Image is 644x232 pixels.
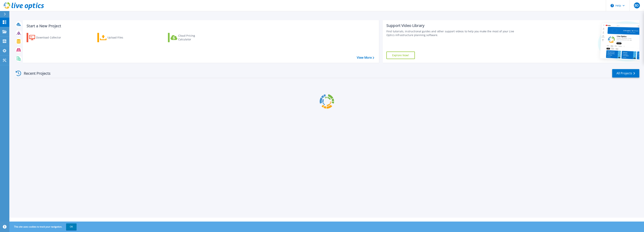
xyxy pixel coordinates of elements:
[178,34,208,41] div: Cloud Pricing Calculator
[386,30,520,37] div: Find tutorials, instructional guides and other support videos to help you make the most of your L...
[386,23,520,28] div: Support Video Library
[14,69,56,78] div: Recent Projects
[107,34,137,41] div: Upload Files
[27,24,374,28] h3: Start a New Project
[97,33,139,42] a: Upload Files
[357,56,374,59] a: View More
[36,34,66,41] div: Download Collector
[612,69,639,78] a: All Projects
[386,52,415,59] a: Explore Now!
[27,33,68,42] a: Download Collector
[10,223,77,230] span: This site uses cookies to track your navigation.
[635,4,639,7] span: BD
[66,223,77,230] button: OK
[168,33,210,42] a: Cloud Pricing Calculator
